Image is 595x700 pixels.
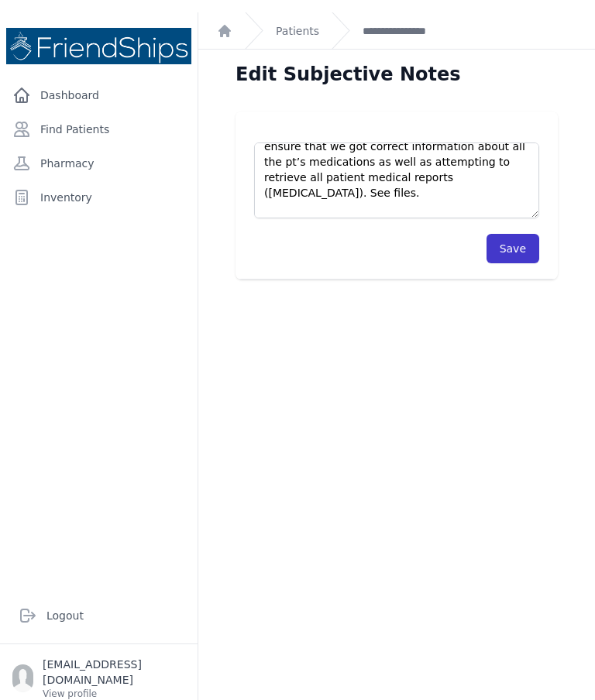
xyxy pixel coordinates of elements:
[6,170,191,201] a: Inventory
[6,101,191,132] a: Find Patients
[487,221,539,251] button: Save
[276,11,319,26] a: Patients
[6,15,191,52] img: Medical Missions EMR
[6,67,191,98] a: Dashboard
[6,136,191,166] a: Pharmacy
[236,50,461,74] h1: Edit Subjective Notes
[12,644,185,688] a: [EMAIL_ADDRESS][DOMAIN_NAME] View profile
[43,675,185,688] p: View profile
[12,588,185,619] a: Logout
[254,130,539,206] textarea: Sent Johalla - clinic assistant - to pt’s house to ensure that we got correct information about a...
[43,644,185,675] p: [EMAIL_ADDRESS][DOMAIN_NAME]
